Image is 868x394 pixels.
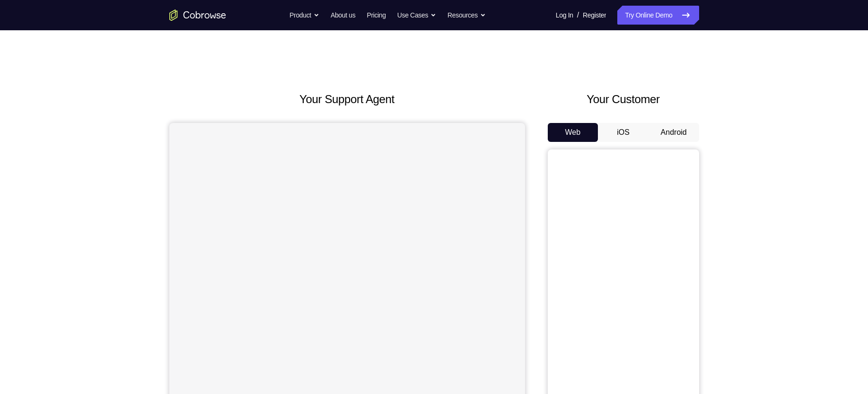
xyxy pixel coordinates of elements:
[617,6,699,25] a: Try Online Demo
[556,6,573,25] a: Log In
[447,6,486,25] button: Resources
[598,123,649,142] button: iOS
[367,6,386,25] a: Pricing
[169,91,525,108] h2: Your Support Agent
[649,123,699,142] button: Android
[331,6,355,25] a: About us
[169,9,226,21] a: Go to the home page
[397,6,436,25] button: Use Cases
[577,9,579,21] span: /
[583,6,606,25] a: Register
[289,6,319,25] button: Product
[548,91,699,108] h2: Your Customer
[548,123,598,142] button: Web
